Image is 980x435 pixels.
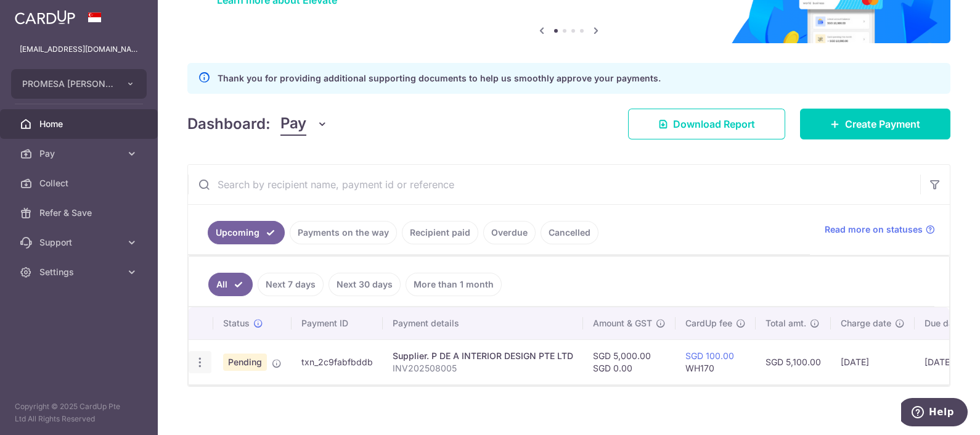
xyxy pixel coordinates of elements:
[756,339,831,384] td: SGD 5,100.00
[800,109,950,139] a: Create Payment
[402,221,478,244] a: Recipient paid
[280,112,328,136] button: Pay
[483,221,536,244] a: Overdue
[208,273,253,296] a: All
[280,112,306,136] span: Pay
[825,223,923,236] span: Read more on statuses
[925,317,962,329] span: Due date
[901,398,968,429] iframe: Opens a widget where you can find more information
[329,273,401,296] a: Next 30 days
[831,339,915,384] td: [DATE]
[290,221,397,244] a: Payments on the way
[673,117,755,131] span: Download Report
[39,266,121,278] span: Settings
[22,78,113,90] span: PROMESA [PERSON_NAME] PTE. LTD.
[187,113,271,135] h4: Dashboard:
[766,317,806,329] span: Total amt.
[208,221,285,244] a: Upcoming
[628,109,785,139] a: Download Report
[39,177,121,189] span: Collect
[39,236,121,249] span: Support
[593,317,652,329] span: Amount & GST
[39,118,121,130] span: Home
[825,223,935,236] a: Read more on statuses
[685,317,732,329] span: CardUp fee
[188,165,920,204] input: Search by recipient name, payment id or reference
[292,339,383,384] td: txn_2c9fabfbddb
[383,307,583,339] th: Payment details
[685,350,734,361] a: SGD 100.00
[406,273,502,296] a: More than 1 month
[20,43,138,56] p: [EMAIL_ADDRESS][DOMAIN_NAME]
[218,71,661,86] p: Thank you for providing additional supporting documents to help us smoothly approve your payments.
[845,117,920,131] span: Create Payment
[292,307,383,339] th: Payment ID
[676,339,756,384] td: WH170
[223,354,267,371] span: Pending
[39,207,121,219] span: Refer & Save
[393,350,573,362] div: Supplier. P DE A INTERIOR DESIGN PTE LTD
[583,339,676,384] td: SGD 5,000.00 SGD 0.00
[15,10,75,25] img: CardUp
[393,362,573,375] p: INV202508005
[39,147,121,160] span: Pay
[258,273,324,296] a: Next 7 days
[841,317,891,329] span: Charge date
[541,221,598,244] a: Cancelled
[11,69,147,99] button: PROMESA [PERSON_NAME] PTE. LTD.
[223,317,250,329] span: Status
